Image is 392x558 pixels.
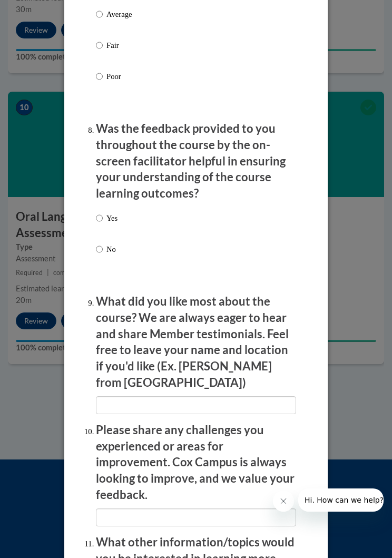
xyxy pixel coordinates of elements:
iframe: Message from company [298,488,384,512]
p: Fair [106,40,135,51]
input: Fair [96,40,103,51]
input: Yes [96,212,103,224]
p: Average [106,8,135,20]
p: Yes [106,212,117,224]
p: Was the feedback provided to you throughout the course by the on-screen facilitator helpful in en... [96,121,296,202]
iframe: Close message [273,491,294,512]
p: Please share any challenges you experienced or areas for improvement. Cox Campus is always lookin... [96,422,296,503]
p: Poor [106,71,135,82]
input: Average [96,8,103,20]
input: No [96,243,103,255]
input: Poor [96,71,103,82]
p: No [106,243,117,255]
p: What did you like most about the course? We are always eager to hear and share Member testimonial... [96,293,296,391]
